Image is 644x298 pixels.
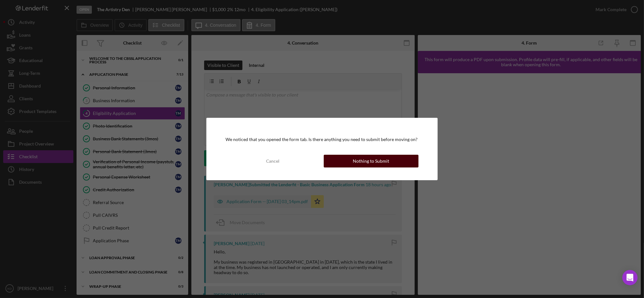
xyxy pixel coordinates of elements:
[324,155,419,167] button: Nothing to Submit
[226,155,321,167] button: Cancel
[353,155,389,167] div: Nothing to Submit
[622,270,638,285] div: Open Intercom Messenger
[266,155,280,167] div: Cancel
[226,137,419,142] div: We noticed that you opened the form tab. Is there anything you need to submit before moving on?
